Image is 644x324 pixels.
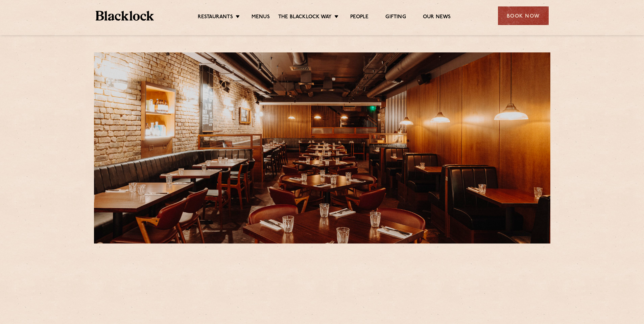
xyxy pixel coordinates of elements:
[350,14,368,21] a: People
[385,14,406,21] a: Gifting
[252,14,270,21] a: Menus
[498,6,549,25] div: Book Now
[96,11,154,21] img: BL_Textured_Logo-footer-cropped.svg
[198,14,233,21] a: Restaurants
[278,14,332,21] a: The Blacklock Way
[423,14,451,21] a: Our News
